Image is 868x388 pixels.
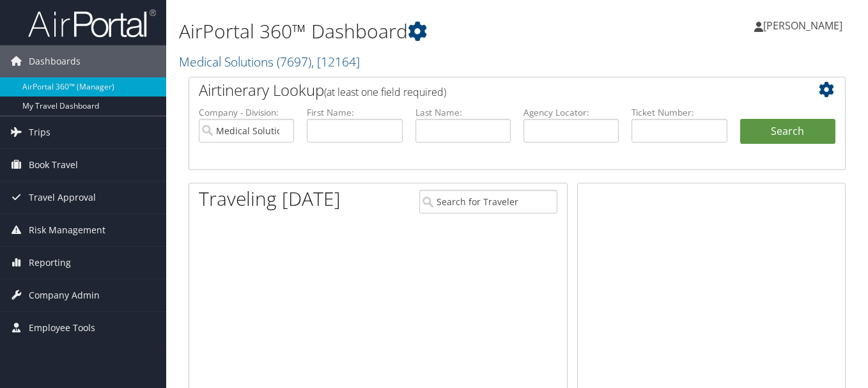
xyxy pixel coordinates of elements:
[277,53,311,70] span: ( 7697 )
[29,116,50,148] span: Trips
[324,85,446,99] span: (at least one field required)
[311,53,360,70] span: , [ 12164 ]
[29,149,78,181] span: Book Travel
[29,182,96,213] span: Travel Approval
[740,119,835,144] button: Search
[28,8,156,38] img: airportal-logo.png
[29,214,105,246] span: Risk Management
[754,6,855,45] a: [PERSON_NAME]
[29,45,81,77] span: Dashboards
[419,190,557,213] input: Search for Traveler
[29,312,95,344] span: Employee Tools
[632,106,727,119] label: Ticket Number:
[199,185,341,212] h1: Traveling [DATE]
[415,106,511,119] label: Last Name:
[29,247,71,279] span: Reporting
[763,19,842,33] span: [PERSON_NAME]
[179,18,630,45] h1: AirPortal 360™ Dashboard
[199,106,294,119] label: Company - Division:
[29,279,100,311] span: Company Admin
[307,106,402,119] label: First Name:
[523,106,619,119] label: Agency Locator:
[199,79,781,101] h2: Airtinerary Lookup
[179,53,360,70] a: Medical Solutions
